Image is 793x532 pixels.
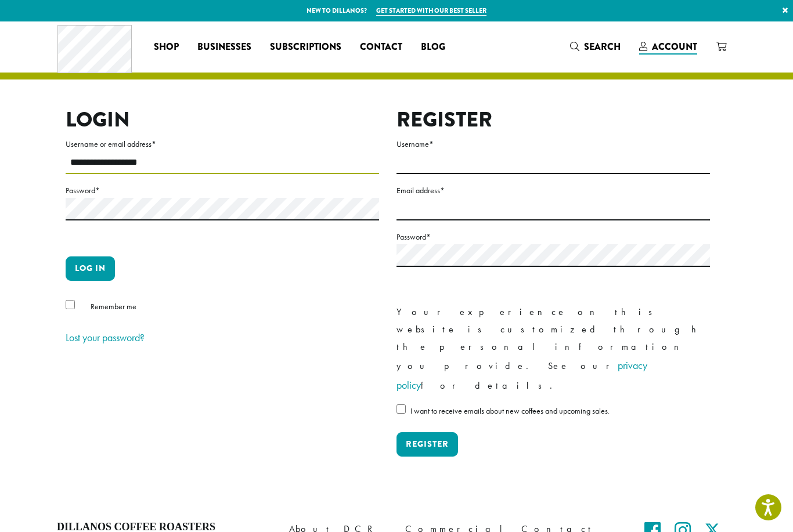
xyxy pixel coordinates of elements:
[66,137,379,151] label: Username or email address
[360,40,402,55] span: Contact
[66,256,115,281] button: Log in
[270,40,341,55] span: Subscriptions
[197,40,251,55] span: Businesses
[396,359,647,392] a: privacy policy
[561,37,630,56] a: Search
[396,137,710,151] label: Username
[396,230,710,244] label: Password
[376,6,486,16] a: Get started with our best seller
[652,40,697,53] span: Account
[154,40,179,55] span: Shop
[584,40,621,53] span: Search
[396,404,406,414] input: I want to receive emails about new coffees and upcoming sales.
[421,40,445,55] span: Blog
[396,432,458,457] button: Register
[396,107,710,132] h2: Register
[91,301,136,312] span: Remember me
[145,38,188,56] a: Shop
[396,183,710,198] label: Email address
[396,303,710,395] p: Your experience on this website is customized through the personal information you provide. See o...
[66,183,379,198] label: Password
[66,107,379,132] h2: Login
[66,331,145,344] a: Lost your password?
[410,406,610,416] span: I want to receive emails about new coffees and upcoming sales.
